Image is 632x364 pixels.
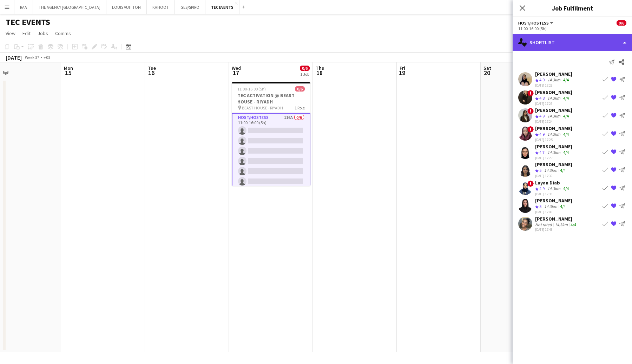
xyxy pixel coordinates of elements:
button: THE AGENCY [GEOGRAPHIC_DATA] [33,0,106,14]
div: 14.3km [546,113,562,119]
span: 4.9 [539,77,545,82]
app-skills-label: 4/4 [560,204,566,209]
span: BEAST HOUSE - RIYADH [242,105,283,110]
span: 4.9 [539,186,545,191]
div: [DATE] 17:46 [535,210,572,214]
h3: TEC ACTIVATION @ BEAST HOUSE - RIYADH [232,92,310,105]
span: 16 [147,69,156,77]
div: [DATE] 17:48 [535,227,578,232]
div: 14.3km [546,186,562,192]
div: [DATE] 17:23 [535,83,572,88]
span: Week 37 [23,55,41,60]
span: Fri [400,65,405,71]
span: 0/6 [300,66,310,71]
span: 15 [63,69,73,77]
button: Host/Hostess [518,20,554,26]
a: Comms [52,29,74,38]
div: 14.3km [543,168,559,174]
div: [PERSON_NAME] [535,89,572,95]
a: View [3,29,18,38]
div: 14.3km [546,150,562,156]
div: [PERSON_NAME] [535,107,572,113]
span: 0/6 [295,86,305,92]
span: 11:00-16:00 (5h) [237,86,266,92]
span: Wed [232,65,241,71]
div: [DATE] [6,54,22,61]
app-job-card: 11:00-16:00 (5h)0/6TEC ACTIVATION @ BEAST HOUSE - RIYADH BEAST HOUSE - RIYADH1 RoleHost/Hostess11... [232,82,310,186]
span: Host/Hostess [518,20,549,26]
div: [PERSON_NAME] [535,71,572,77]
button: LOUIS VUITTON [106,0,147,14]
span: 19 [399,69,405,77]
span: Sat [483,65,491,71]
h1: TEC EVENTS [6,17,50,27]
div: 14.3km [546,132,562,137]
span: Mon [64,65,73,71]
div: [PERSON_NAME] [535,161,572,168]
span: Tue [148,65,156,71]
div: 14.3km [546,95,562,101]
span: 18 [315,69,324,77]
button: KAHOOT [147,0,175,14]
div: 14.3km [553,222,569,227]
span: ! [527,180,534,187]
app-skills-label: 4/4 [563,95,569,101]
div: Layan Diab [535,180,570,186]
span: 5 [539,204,541,209]
span: 4.7 [539,150,545,155]
app-skills-label: 4/4 [563,113,569,119]
a: Jobs [35,29,51,38]
div: 1 Job [300,72,309,77]
div: [DATE] 17:24 [535,119,572,124]
button: RAA [14,0,33,14]
span: 4.9 [539,113,545,119]
div: [DATE] 17:30 [535,174,572,178]
div: [PERSON_NAME] [535,143,572,150]
span: ! [527,90,534,96]
div: 14.3km [546,77,562,83]
div: Shortlist [513,34,632,51]
app-skills-label: 4/4 [563,77,569,82]
app-skills-label: 4/4 [563,132,569,137]
span: 4.8 [539,95,545,101]
span: View [6,30,15,36]
span: Thu [316,65,324,71]
span: 4.9 [539,132,545,137]
span: 1 Role [295,105,305,110]
span: ! [527,126,534,133]
div: [PERSON_NAME] [535,216,578,222]
div: 11:00-16:00 (5h) [518,26,626,31]
div: [DATE] 17:23 [535,101,572,106]
button: GES/SPIRO [175,0,205,14]
button: TEC EVENTS [205,0,239,14]
app-skills-label: 4/4 [560,168,566,173]
div: 14.3km [543,204,559,210]
h3: Job Fulfilment [513,4,632,13]
app-card-role: Host/Hostess116A0/611:00-16:00 (5h) [232,113,310,189]
span: 17 [231,69,241,77]
a: Edit [20,29,33,38]
app-skills-label: 4/4 [571,222,576,227]
span: Jobs [38,30,48,36]
span: Comms [55,30,71,36]
div: [DATE] 17:36 [535,191,570,196]
span: 20 [482,69,491,77]
span: 5 [539,168,541,173]
span: 0/6 [617,20,626,26]
div: [DATE] 17:27 [535,155,572,160]
app-skills-label: 4/4 [563,150,569,155]
app-skills-label: 4/4 [563,186,569,191]
div: Not rated [535,222,553,227]
span: ! [527,108,534,114]
div: +03 [44,55,50,60]
div: [DATE] 17:25 [535,137,572,142]
span: Edit [22,30,31,36]
div: [PERSON_NAME] [535,125,572,132]
div: [PERSON_NAME] [535,197,572,204]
